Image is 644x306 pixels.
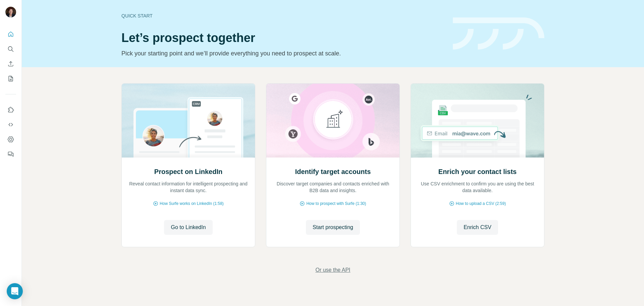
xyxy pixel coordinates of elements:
[171,223,206,231] span: Go to LinkedIn
[5,148,16,160] button: Feedback
[438,167,517,176] h2: Enrich your contact lists
[306,220,360,235] button: Start prospecting
[121,49,445,58] p: Pick your starting point and we’ll provide everything you need to prospect at scale.
[5,73,16,85] button: My lists
[418,180,537,194] p: Use CSV enrichment to confirm you are using the best data available.
[164,220,212,235] button: Go to LinkedIn
[313,223,353,231] span: Start prospecting
[453,17,544,50] img: banner
[411,84,544,158] img: Enrich your contact lists
[160,201,224,207] span: How Surfe works on LinkedIn (1:58)
[306,201,366,207] span: How to prospect with Surfe (1:30)
[5,133,16,145] button: Dashboard
[5,43,16,55] button: Search
[456,201,506,207] span: How to upload a CSV (2:59)
[121,31,445,45] h1: Let’s prospect together
[121,84,255,158] img: Prospect on LinkedIn
[464,223,491,231] span: Enrich CSV
[154,167,222,176] h2: Prospect on LinkedIn
[5,28,16,40] button: Quick start
[5,7,16,17] img: Avatar
[7,283,23,299] div: Open Intercom Messenger
[457,220,498,235] button: Enrich CSV
[5,58,16,70] button: Enrich CSV
[315,266,350,274] button: Or use the API
[295,167,371,176] h2: Identify target accounts
[273,180,393,194] p: Discover target companies and contacts enriched with B2B data and insights.
[121,12,445,19] div: Quick start
[5,104,16,116] button: Use Surfe on LinkedIn
[266,84,400,158] img: Identify target accounts
[5,119,16,131] button: Use Surfe API
[128,180,248,194] p: Reveal contact information for intelligent prospecting and instant data sync.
